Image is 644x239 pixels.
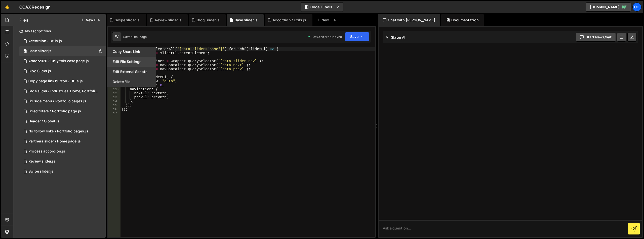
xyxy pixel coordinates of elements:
[107,47,156,57] button: Copy share link
[28,169,53,174] div: Swipe slider.js
[108,111,120,115] div: 17
[19,167,106,177] div: Swipe slider.js
[345,32,369,41] button: Save
[28,89,98,94] div: Fade slider / Industries, Home, Portfolio.js
[28,119,59,124] div: Header / Global.js
[28,159,55,164] div: Review slider.js
[19,126,106,136] div: 14632/40149.js
[28,99,86,104] div: Fix side menu / Portfolio pages.js
[197,18,219,23] div: Blog Slider.js
[28,79,83,84] div: Copy page link button / Utils.js
[13,26,106,36] div: Javascript files
[316,18,338,23] div: New File
[441,14,484,26] div: Documentation
[108,99,120,103] div: 14
[28,109,81,114] div: Fixed filters / Portfolio page.js
[19,17,28,23] h2: Files
[155,18,182,23] div: Review slider.js
[1,1,13,13] a: 🤙
[28,39,62,43] div: Accordion / Utils.js
[108,103,120,107] div: 15
[19,66,106,76] div: Blog Slider.js
[576,33,616,42] button: Start new chat
[19,56,106,66] div: 14632/40346.js
[19,156,106,167] div: Review slider.js
[273,18,306,23] div: Accordion / Utils.js
[28,149,65,154] div: Process accordion.js
[308,35,342,39] div: Dev and prod in sync
[107,77,156,87] button: Delete File
[19,46,106,56] div: Base slider.js
[19,106,106,116] div: 14632/39741.js
[385,35,406,40] h2: Slater AI
[28,49,51,53] div: Base slider.js
[107,57,156,67] button: Edit File Settings
[301,3,343,12] button: Code + Tools
[24,50,27,54] span: 52
[19,76,106,86] div: 14632/39688.js
[108,87,120,91] div: 11
[28,129,88,134] div: No follow links / Portfolio pages.js
[115,18,140,23] div: Swipe slider.js
[19,96,106,106] div: 14632/39704.js
[19,86,107,96] div: 14632/39082.js
[378,14,440,26] div: Chat with [PERSON_NAME]
[108,91,120,95] div: 12
[28,59,89,63] div: Armor2020 / Only this case page.js
[235,18,258,23] div: Base slider.js
[632,3,641,12] a: CO
[19,116,106,126] div: 14632/38826.js
[28,69,51,73] div: Blog Slider.js
[132,35,147,39] div: 1 hour ago
[19,146,106,156] div: 14632/38280.js
[19,4,51,10] div: COAX Redesign
[108,107,120,111] div: 16
[28,139,81,144] div: Partners slider / Home page.js
[81,18,100,22] button: New File
[107,67,156,77] button: Edit External Scripts
[108,95,120,99] div: 13
[586,3,631,12] a: [DOMAIN_NAME]
[19,136,106,146] div: 14632/39525.js
[19,36,106,46] div: 14632/37943.js
[123,35,147,39] div: Saved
